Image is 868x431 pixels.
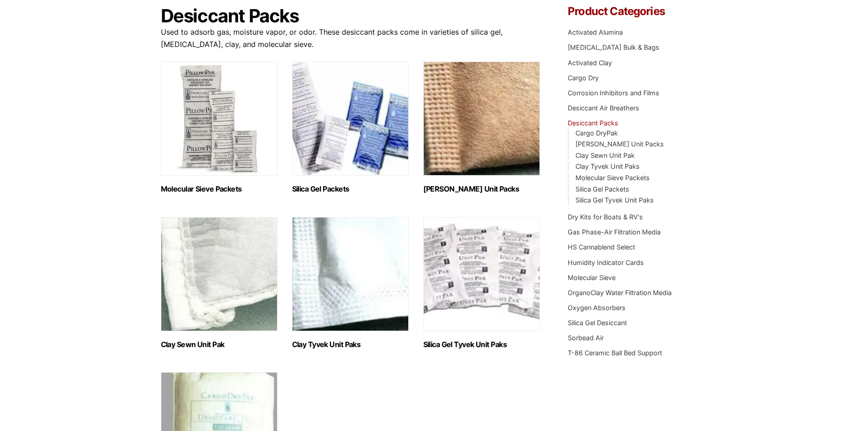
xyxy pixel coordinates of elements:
[423,217,540,331] img: Silica Gel Tyvek Unit Paks
[568,104,639,112] a: Desiccant Air Breathers
[568,349,662,357] a: T-86 Ceramic Ball Bed Support
[568,213,643,221] a: Dry Kits for Boats & RV's
[292,62,409,193] a: Visit product category Silica Gel Packets
[292,185,409,193] h2: Silica Gel Packets
[568,119,618,127] a: Desiccant Packs
[292,62,409,176] img: Silica Gel Packets
[568,43,659,51] a: [MEDICAL_DATA] Bulk & Bags
[423,340,540,349] h2: Silica Gel Tyvek Unit Paks
[568,228,661,236] a: Gas Phase-Air Filtration Media
[568,319,627,327] a: Silica Gel Desiccant
[161,217,277,331] img: Clay Sewn Unit Pak
[568,28,623,36] a: Activated Alumina
[568,259,644,266] a: Humidity Indicator Cards
[161,6,541,26] h1: Desiccant Packs
[161,62,277,176] img: Molecular Sieve Packets
[423,217,540,349] a: Visit product category Silica Gel Tyvek Unit Paks
[568,89,659,97] a: Corrosion Inhibitors and Films
[575,162,640,170] a: Clay Tyvek Unit Paks
[161,185,277,193] h2: Molecular Sieve Packets
[568,289,672,296] a: OrganoClay Water Filtration Media
[575,196,654,204] a: Silica Gel Tyvek Unit Paks
[575,140,664,148] a: [PERSON_NAME] Unit Packs
[568,6,707,17] h4: Product Categories
[161,340,277,349] h2: Clay Sewn Unit Pak
[568,243,635,251] a: HS Cannablend Select
[575,151,635,159] a: Clay Sewn Unit Pak
[423,62,540,176] img: Clay Kraft Unit Packs
[568,334,604,342] a: Sorbead Air
[568,304,626,312] a: Oxygen Absorbers
[575,174,650,182] a: Molecular Sieve Packets
[423,62,540,193] a: Visit product category Clay Kraft Unit Packs
[292,217,409,331] img: Clay Tyvek Unit Paks
[161,26,541,51] p: Used to adsorb gas, moisture vapor, or odor. These desiccant packs come in varieties of silica ge...
[575,185,629,193] a: Silica Gel Packets
[292,340,409,349] h2: Clay Tyvek Unit Paks
[575,129,618,137] a: Cargo DryPak
[568,74,599,82] a: Cargo Dry
[161,217,277,349] a: Visit product category Clay Sewn Unit Pak
[292,217,409,349] a: Visit product category Clay Tyvek Unit Paks
[568,274,616,281] a: Molecular Sieve
[568,59,612,67] a: Activated Clay
[423,185,540,193] h2: [PERSON_NAME] Unit Packs
[161,62,277,193] a: Visit product category Molecular Sieve Packets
